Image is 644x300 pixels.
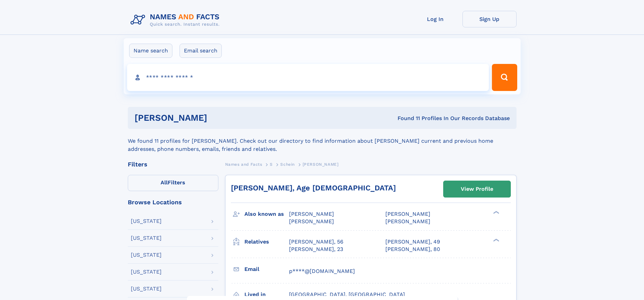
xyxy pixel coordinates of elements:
[244,263,289,275] h3: Email
[127,64,489,91] input: search input
[161,179,168,186] span: All
[180,44,222,58] label: Email search
[302,115,510,122] div: Found 11 Profiles In Our Records Database
[131,252,162,258] div: [US_STATE]
[289,211,334,217] span: [PERSON_NAME]
[128,161,218,167] div: Filters
[244,208,289,220] h3: Also known as
[131,269,162,275] div: [US_STATE]
[280,160,295,168] a: Schein
[131,286,162,292] div: [US_STATE]
[289,291,405,298] span: [GEOGRAPHIC_DATA], [GEOGRAPHIC_DATA]
[280,162,295,167] span: Schein
[289,238,343,246] a: [PERSON_NAME], 56
[135,114,303,122] h1: [PERSON_NAME]
[131,235,162,241] div: [US_STATE]
[289,218,334,225] span: [PERSON_NAME]
[128,11,225,29] img: Logo Names and Facts
[444,181,510,197] a: View Profile
[270,162,273,167] span: S
[270,160,273,168] a: S
[128,129,517,153] div: We found 11 profiles for [PERSON_NAME]. Check out our directory to find information about [PERSON...
[461,181,493,197] div: View Profile
[408,11,462,27] a: Log In
[492,210,500,215] div: ❯
[462,11,517,27] a: Sign Up
[128,175,218,191] label: Filters
[231,184,396,192] a: [PERSON_NAME], Age [DEMOGRAPHIC_DATA]
[131,218,162,224] div: [US_STATE]
[385,238,440,246] a: [PERSON_NAME], 49
[385,246,440,253] a: [PERSON_NAME], 80
[289,246,343,253] a: [PERSON_NAME], 23
[129,44,172,58] label: Name search
[303,162,339,167] span: [PERSON_NAME]
[492,238,500,242] div: ❯
[128,199,218,205] div: Browse Locations
[225,160,262,168] a: Names and Facts
[244,236,289,248] h3: Relatives
[385,218,430,225] span: [PERSON_NAME]
[385,211,430,217] span: [PERSON_NAME]
[492,64,517,91] button: Search Button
